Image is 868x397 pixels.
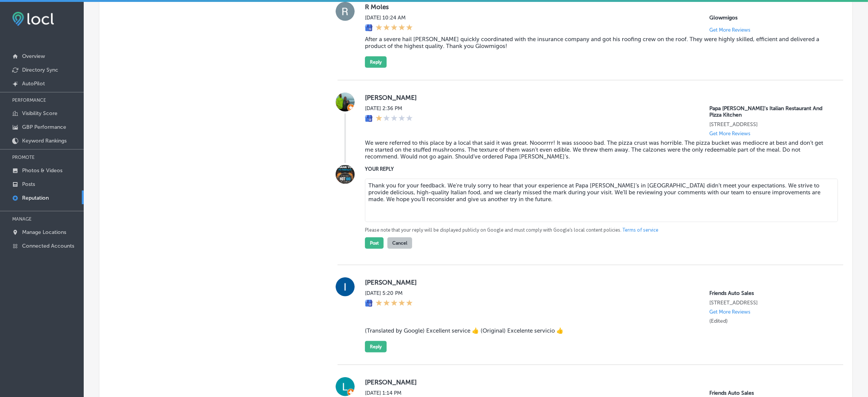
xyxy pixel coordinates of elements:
p: Reputation [22,195,49,201]
img: fda3e92497d09a02dc62c9cd864e3231.png [12,12,54,26]
a: Terms of service [623,227,658,234]
p: Visibility Score [22,110,57,117]
label: [PERSON_NAME] [365,94,831,101]
label: YOUR REPLY [365,166,831,172]
p: Papa Vito's Italian Restaurant And Pizza Kitchen [709,105,831,118]
button: Cancel [387,237,412,249]
p: Friends Auto Sales [709,390,831,396]
p: Get More Reviews [709,27,750,33]
p: Get More Reviews [709,309,750,315]
p: Overview [22,53,45,59]
label: [PERSON_NAME] [365,279,831,286]
p: 5201 E Colfax Ave [709,299,831,306]
p: Directory Sync [22,67,58,73]
p: Keyword Rankings [22,138,67,144]
p: Connected Accounts [22,243,74,249]
textarea: Thank you for your feedback. We're truly sorry to hear that your experience at Papa [PERSON_NAME]... [365,179,838,222]
blockquote: (Translated by Google) Excellent service 👍 (Original) Excelente servicio 👍 [365,327,831,334]
p: Please note that your reply will be displayed publicly on Google and must comply with Google's lo... [365,227,831,234]
div: 5 Stars [376,299,413,308]
p: GBP Performance [22,124,66,130]
p: 6200 N Atlantic Ave [709,121,831,128]
label: [PERSON_NAME] [365,378,831,386]
img: Image [336,165,355,184]
button: Reply [365,341,387,352]
p: Glowmigos [709,14,831,21]
button: Post [365,237,384,249]
label: R Moles [365,3,831,11]
div: 5 Stars [376,24,413,32]
p: Get More Reviews [709,131,750,136]
blockquote: After a severe hail [PERSON_NAME] quickly coordinated with the insurance company and got his roof... [365,36,831,50]
label: [DATE] 2:36 PM [365,105,413,112]
p: Friends Auto Sales [709,290,831,296]
div: 1 Star [376,115,413,123]
p: AutoPilot [22,80,45,87]
label: [DATE] 10:24 AM [365,14,413,21]
blockquote: We were referred to this place by a local that said it was great. Nooorrrr! It was ssoooo bad. Th... [365,139,831,160]
label: (Edited) [709,318,728,324]
p: Photos & Videos [22,167,62,174]
label: [DATE] 1:14 PM [365,390,413,396]
p: Posts [22,181,35,187]
label: [DATE] 5:20 PM [365,290,413,296]
button: Reply [365,56,387,68]
p: Manage Locations [22,229,66,235]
